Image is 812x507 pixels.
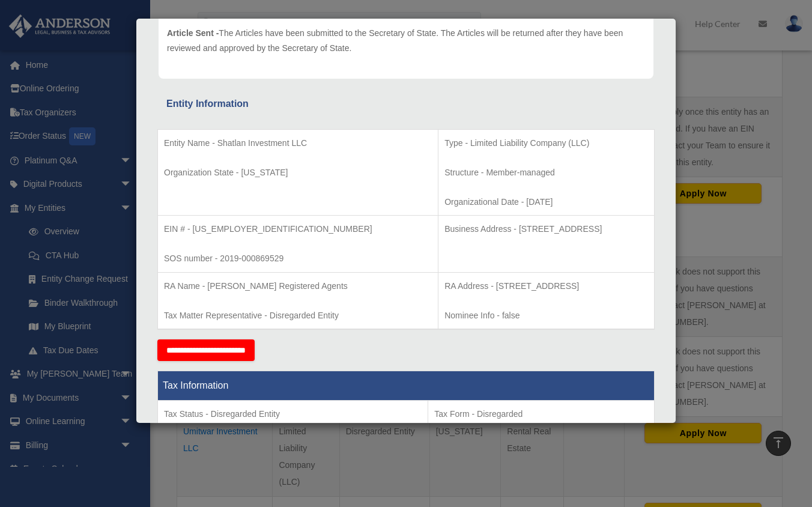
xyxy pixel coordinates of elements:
[444,222,648,237] p: Business Address - [STREET_ADDRESS]
[164,308,432,323] p: Tax Matter Representative - Disregarded Entity
[164,136,432,151] p: Entity Name - Shatlan Investment LLC
[164,222,432,237] p: EIN # - [US_EMPLOYER_IDENTIFICATION_NUMBER]
[158,371,655,401] th: Tax Information
[444,165,648,180] p: Structure - Member-managed
[164,251,432,266] p: SOS number - 2019-000869529
[158,401,428,490] td: Tax Period Type - Calendar Year
[434,407,648,422] p: Tax Form - Disregarded
[167,28,219,38] span: Article Sent -
[444,195,648,210] p: Organizational Date - [DATE]
[164,407,422,422] p: Tax Status - Disregarded Entity
[444,279,648,294] p: RA Address - [STREET_ADDRESS]
[444,308,648,323] p: Nominee Info - false
[166,96,646,112] div: Entity Information
[164,279,432,294] p: RA Name - [PERSON_NAME] Registered Agents
[167,26,645,55] p: The Articles have been submitted to the Secretary of State. The Articles will be returned after t...
[444,136,648,151] p: Type - Limited Liability Company (LLC)
[164,165,432,180] p: Organization State - [US_STATE]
